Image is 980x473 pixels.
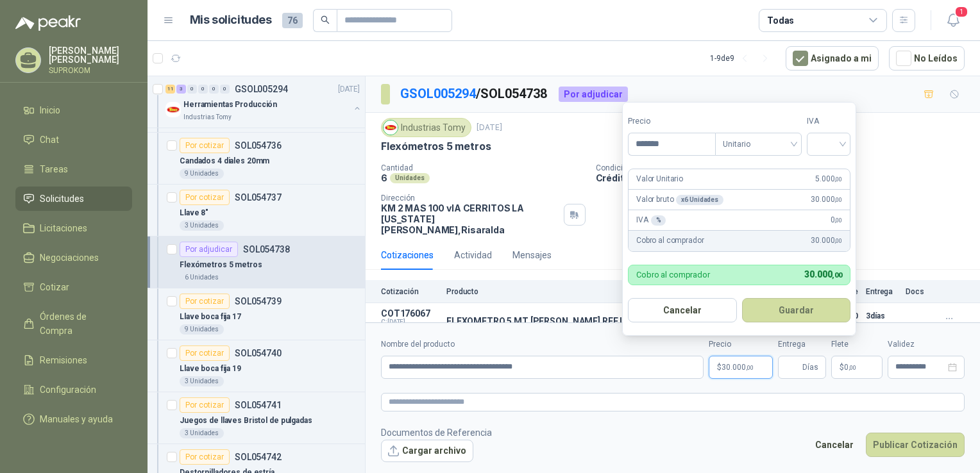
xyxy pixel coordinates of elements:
[148,340,365,392] a: Por cotizarSOL054740Llave boca fija 193 Unidades
[198,85,208,94] div: 0
[832,271,842,279] span: ,00
[180,294,230,309] div: Por cotizar
[381,426,492,440] p: Documentos de Referencia
[40,103,60,117] span: Inicio
[15,187,132,211] a: Solicitudes
[400,84,548,104] p: / SOL054738
[559,87,628,102] div: Por adjudicar
[180,272,224,283] div: 6 Unidades
[636,270,710,279] p: Cobro al comprador
[849,364,856,371] span: ,00
[282,13,303,28] span: 76
[15,98,132,122] a: Inicio
[15,245,132,270] a: Negociaciones
[831,356,883,379] p: $ 0,00
[180,415,312,427] p: Juegos de llaves Bristol de pulgadas
[381,287,439,296] p: Cotización
[165,85,175,94] div: 11
[49,67,132,74] p: SUPROKOM
[180,138,230,153] div: Por cotizar
[243,245,290,254] p: SOL054738
[338,83,360,95] p: [DATE]
[596,163,976,172] p: Condición de pago
[15,304,132,343] a: Órdenes de Compra
[676,195,723,205] div: x 6 Unidades
[321,15,330,24] span: search
[840,363,844,371] span: $
[40,280,69,294] span: Cotizar
[742,298,851,322] button: Guardar
[235,193,282,202] p: SOL054737
[628,115,715,128] label: Precio
[942,9,965,32] button: 1
[49,46,132,64] p: [PERSON_NAME] [PERSON_NAME]
[180,207,208,219] p: Llave 8"
[235,401,282,410] p: SOL054741
[180,220,224,231] div: 3 Unidades
[40,383,96,397] span: Configuración
[722,363,754,371] span: 30.000
[220,85,230,94] div: 0
[889,46,965,71] button: No Leídos
[180,449,230,465] div: Por cotizar
[40,162,68,176] span: Tareas
[767,13,794,28] div: Todas
[15,348,132,372] a: Remisiones
[723,135,794,154] span: Unitario
[954,6,968,18] span: 1
[180,345,230,361] div: Por cotizar
[40,251,99,265] span: Negociaciones
[187,85,197,94] div: 0
[15,378,132,402] a: Configuración
[808,433,861,457] button: Cancelar
[190,11,272,29] h1: Mis solicitudes
[209,85,219,94] div: 0
[180,428,224,438] div: 3 Unidades
[15,15,81,31] img: Logo peakr
[15,275,132,299] a: Cotizar
[40,133,59,147] span: Chat
[148,236,365,288] a: Por adjudicarSOL054738Flexómetros 5 metros6 Unidades
[811,235,842,247] span: 30.000
[888,338,965,351] label: Validez
[165,81,362,122] a: 11 3 0 0 0 0 GSOL005294[DATE] Company LogoHerramientas ProducciónIndustrias Tomy
[148,392,365,444] a: Por cotizarSOL054741Juegos de llaves Bristol de pulgadas3 Unidades
[636,194,723,206] p: Valor bruto
[180,311,241,323] p: Llave boca fija 17
[477,122,502,134] p: [DATE]
[381,308,439,319] p: COT176067
[40,412,113,426] span: Manuales y ayuda
[180,259,262,271] p: Flexómetros 5 metros
[381,118,471,137] div: Industrias Tomy
[381,163,586,172] p: Cantidad
[235,141,282,150] p: SOL054736
[384,120,398,135] img: Company Logo
[786,46,879,71] button: Asignado a mi
[40,192,84,206] span: Solicitudes
[834,237,842,244] span: ,00
[165,102,181,117] img: Company Logo
[40,353,87,367] span: Remisiones
[831,338,883,351] label: Flete
[381,172,387,183] p: 6
[834,217,842,224] span: ,00
[804,269,842,279] span: 30.000
[651,215,666,226] div: %
[746,364,754,371] span: ,00
[180,376,224,386] div: 3 Unidades
[596,172,976,183] p: Crédito 45 días
[15,216,132,240] a: Licitaciones
[906,287,931,296] p: Docs
[844,363,856,371] span: 0
[446,316,669,328] p: FLEXOMETRO 5 MT [PERSON_NAME] REF L516 11B
[636,214,666,226] p: IVA
[709,338,773,351] label: Precio
[811,194,842,206] span: 30.000
[148,288,365,340] a: Por cotizarSOL054739Llave boca fija 179 Unidades
[180,155,269,167] p: Candados 4 diales 20mm
[180,169,224,179] div: 9 Unidades
[866,433,965,457] button: Publicar Cotización
[834,176,842,183] span: ,00
[235,349,282,358] p: SOL054740
[180,242,238,257] div: Por adjudicar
